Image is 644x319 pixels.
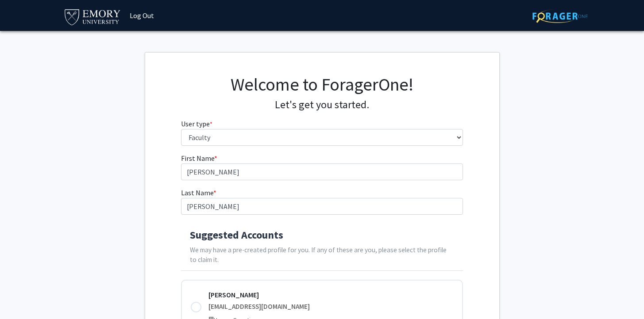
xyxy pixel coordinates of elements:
[181,74,463,95] h1: Welcome to ForagerOne!
[63,7,122,27] img: Emory University Logo
[7,279,38,312] iframe: Chat
[532,9,588,23] img: ForagerOne Logo
[208,302,453,312] div: [EMAIL_ADDRESS][DOMAIN_NAME]
[181,188,213,197] span: Last Name
[181,118,212,129] label: User type
[181,154,214,163] span: First Name
[190,245,454,266] p: We may have a pre-created profile for you. If any of these are you, please select the profile to ...
[181,99,463,111] h4: Let's get you started.
[190,229,454,242] h4: Suggested Accounts
[208,289,453,300] div: [PERSON_NAME]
